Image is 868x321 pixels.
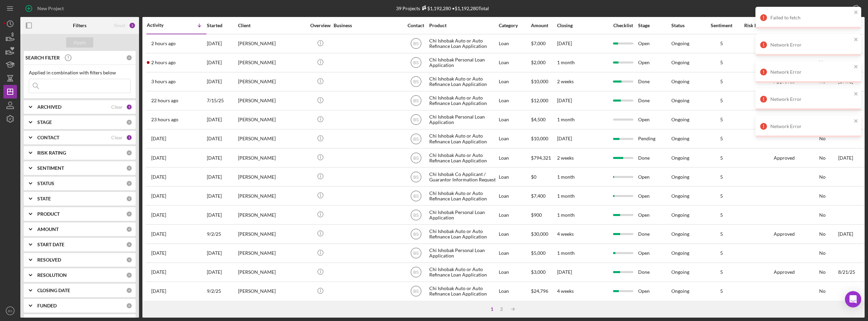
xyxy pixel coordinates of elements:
[151,79,176,84] time: 2025-09-19 15:14
[531,40,546,46] span: $7,000
[3,304,17,318] button: BS
[705,98,738,103] div: 5
[770,69,852,75] div: Network Error
[638,225,671,243] div: Done
[429,244,497,262] div: Chi Ishobak Personal Loan Application
[151,193,166,199] time: 2025-09-17 17:09
[705,23,738,28] div: Sentiment
[638,54,671,72] div: Open
[413,60,418,65] text: BS
[74,37,86,48] div: Apply
[238,225,306,243] div: [PERSON_NAME]
[413,213,418,217] text: BS
[705,174,738,180] div: 5
[413,137,418,141] text: BS
[37,135,59,140] b: CONTACT
[557,193,575,199] time: 1 month
[207,263,237,281] div: [DATE]
[126,242,132,248] div: 0
[557,250,575,256] time: 1 month
[499,225,530,243] div: Loan
[238,130,306,148] div: [PERSON_NAME]
[37,196,51,201] b: STATE
[774,231,795,237] div: Approved
[429,54,497,72] div: Chi Ishobak Personal Loan Application
[671,231,689,237] div: Ongoing
[37,211,60,217] b: PRODUCT
[557,97,572,103] time: [DATE]
[638,130,671,148] div: Pending
[499,92,530,110] div: Loan
[37,104,61,110] b: ARCHIVED
[238,282,306,300] div: [PERSON_NAME]
[770,42,852,48] div: Network Error
[126,211,132,217] div: 0
[429,263,497,281] div: Chi Ishobak Auto or Auto Refinance Loan Application
[37,150,66,156] b: RISK RATING
[531,288,548,294] span: $24,796
[238,168,306,186] div: [PERSON_NAME]
[207,130,237,148] div: [DATE]
[671,117,689,122] div: Ongoing
[429,111,497,129] div: Chi Ishobak Personal Loan Application
[499,282,530,300] div: Loan
[807,231,837,237] div: No
[807,212,837,218] div: No
[207,168,237,186] div: [DATE]
[37,257,61,263] b: RESOLVED
[671,250,689,256] div: Ongoing
[499,187,530,205] div: Loan
[705,288,738,294] div: 5
[531,193,546,199] span: $7,400
[854,118,859,125] button: close
[557,155,574,161] time: 2 weeks
[638,92,671,110] div: Done
[671,174,689,180] div: Ongoing
[413,270,418,275] text: BS
[126,104,132,110] div: 1
[854,37,859,43] button: close
[774,155,795,161] div: Approved
[499,263,530,281] div: Loan
[638,282,671,300] div: Open
[499,111,530,129] div: Loan
[671,98,689,103] div: Ongoing
[238,73,306,91] div: [PERSON_NAME]
[531,92,556,110] div: $12,000
[499,73,530,91] div: Loan
[126,135,132,141] div: 1
[854,91,859,97] button: close
[429,73,497,91] div: Chi Ishobak Auto or Auto Refinance Loan Application
[111,135,123,140] div: Clear
[129,22,136,29] div: 2
[671,23,704,28] div: Status
[638,149,671,167] div: Done
[826,2,865,15] button: Export
[151,250,166,256] time: 2025-09-16 02:56
[429,187,497,205] div: Chi Ishobak Auto or Auto Refinance Loan Application
[531,23,556,28] div: Amount
[151,174,166,180] time: 2025-09-18 15:04
[207,92,237,110] div: 7/15/25
[807,155,837,161] div: No
[238,244,306,262] div: [PERSON_NAME]
[671,155,689,161] div: Ongoing
[37,288,70,293] b: CLOSING DATE
[126,180,132,186] div: 0
[671,212,689,218] div: Ongoing
[207,111,237,129] div: [DATE]
[557,59,575,65] time: 1 month
[705,269,738,275] div: 5
[671,288,689,294] div: Ongoing
[429,35,497,53] div: Chi Ishobak Auto or Auto Refinance Loan Application
[73,23,86,28] b: Filters
[499,23,530,28] div: Category
[37,165,64,171] b: SENTIMENT
[531,149,556,167] div: $794,321
[770,15,852,20] div: Failed to fetch
[207,244,237,262] div: [DATE]
[429,92,497,110] div: Chi Ishobak Auto or Auto Refinance Loan Application
[557,288,574,294] time: 4 weeks
[151,155,166,161] time: 2025-09-18 16:46
[151,136,166,141] time: 2025-09-18 18:01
